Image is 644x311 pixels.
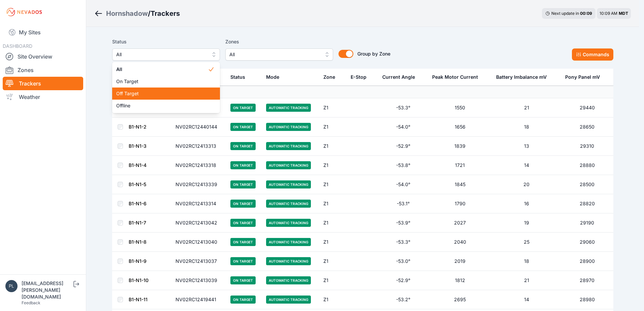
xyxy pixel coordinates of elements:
[116,78,208,85] span: On Target
[112,62,220,113] div: All
[116,102,208,109] span: Offline
[116,50,206,59] span: All
[116,66,208,73] span: All
[116,90,208,97] span: Off Target
[112,48,220,61] button: All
